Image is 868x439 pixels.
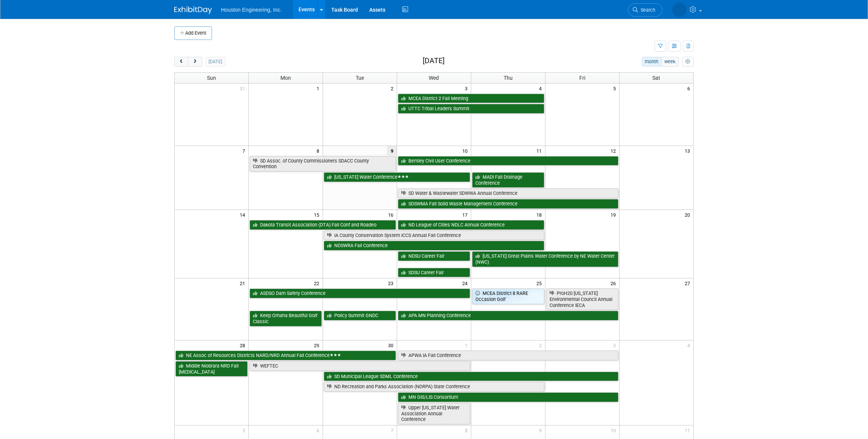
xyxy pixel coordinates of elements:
span: 3 [464,84,471,93]
span: 15 [313,210,323,219]
span: 25 [536,278,545,288]
span: 21 [239,278,248,288]
span: 10 [610,425,619,435]
button: myCustomButton [682,57,694,67]
a: SD Municipal League SDML Conference [324,372,618,381]
span: 17 [461,210,471,219]
span: Mon [280,75,291,81]
a: Bentley Civil User Conference [398,156,618,166]
span: 2 [390,84,397,93]
i: Personalize Calendar [685,59,690,64]
span: 9 [538,425,545,435]
a: APWA IA Fall Conference [398,351,618,360]
span: 1 [316,84,323,93]
span: 5 [612,84,619,93]
a: NDSWRA Fall Conference [324,241,544,251]
a: ASDSO Dam Safety Conference [250,289,470,298]
span: Fri [579,75,585,81]
a: ProH20 [US_STATE] Environmental Council Annual Conference IECA [546,289,618,310]
span: Thu [504,75,513,81]
a: ND Recreation and Parks Association (NDRPA) State Conference [324,382,544,392]
span: 12 [610,146,619,155]
span: 13 [684,146,693,155]
a: Policy Summit GNDC [324,311,396,321]
span: 4 [687,340,693,350]
span: Sat [652,75,660,81]
span: 29 [313,340,323,350]
a: IA County Conservation System ICCS Annual Fall Conference [324,231,544,240]
span: 9 [387,146,397,155]
span: 28 [239,340,248,350]
span: 20 [684,210,693,219]
span: Houston Engineering, Inc. [221,7,282,13]
span: 18 [536,210,545,219]
span: 14 [239,210,248,219]
a: Upper [US_STATE] Water Association Annual Conference [398,403,470,424]
a: SD Assoc. of County Commissioners SDACC County Convention [250,156,396,172]
a: WEFTEC [250,361,470,371]
a: [US_STATE] Water Conference [324,172,470,182]
a: [US_STATE] Great Plains Water Conference by NE Water Center (NWC) [472,251,618,267]
button: [DATE] [206,57,225,67]
a: Keep Omaha Beautiful Golf Classic [250,311,322,326]
span: 11 [684,425,693,435]
a: MCEA District 8 RARE Occasion Golf [472,289,544,304]
span: Search [638,7,655,13]
button: month [642,57,662,67]
span: 24 [461,278,471,288]
a: NE Assoc of Resources Districts NARD/NRD Annual Fall Conference [175,351,396,360]
span: 6 [687,84,693,93]
a: NDSU Career Fair [398,251,470,261]
button: week [661,57,679,67]
span: 7 [242,146,248,155]
button: prev [174,57,188,67]
span: 2 [538,340,545,350]
a: Middle Niobrara NRD Fall [MEDICAL_DATA] [175,361,248,377]
span: 26 [610,278,619,288]
span: Sun [207,75,216,81]
span: 8 [316,146,323,155]
span: 1 [464,340,471,350]
span: 3 [612,340,619,350]
span: 5 [242,425,248,435]
a: SD Water & Wastewater SDWWA Annual Conference [398,188,618,198]
span: 16 [387,210,397,219]
a: ND League of Cities NDLC Annual Conference [398,220,544,230]
a: Dakota Transit Association (DTA) Fall Conf and Roadeo [250,220,396,230]
span: 27 [684,278,693,288]
img: Heidi Joarnt [672,3,687,17]
span: 8 [464,425,471,435]
a: UTTC Tribal Leaders Summit [398,104,544,114]
button: Add Event [174,26,212,40]
span: 22 [313,278,323,288]
span: Tue [356,75,364,81]
a: MCEA District 2 Fall Meeting [398,94,544,103]
span: 23 [387,278,397,288]
span: 30 [387,340,397,350]
button: next [188,57,202,67]
span: 7 [390,425,397,435]
span: 10 [461,146,471,155]
img: ExhibitDay [174,6,212,14]
span: Wed [429,75,439,81]
a: MN GIS/LIS Consortium [398,392,618,402]
span: 19 [610,210,619,219]
h2: [DATE] [423,57,445,65]
span: 4 [538,84,545,93]
a: Search [628,3,662,17]
a: APA MN Planning Conference [398,311,618,321]
span: 6 [316,425,323,435]
a: SDSU Career Fair [398,268,470,278]
span: 11 [536,146,545,155]
a: SDSWMA Fall Solid Waste Management Conference [398,199,618,209]
span: 31 [239,84,248,93]
a: MADI Fall Drainage Conference [472,172,544,188]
